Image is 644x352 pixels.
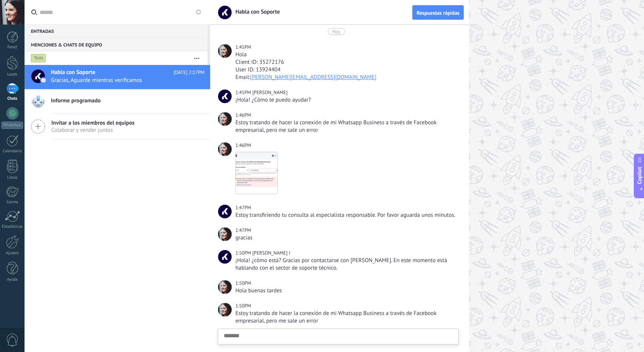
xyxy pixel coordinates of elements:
span: Colaborar y vender juntos [51,127,135,134]
div: Estoy tratando de hacer la conexión de mi Whatsapp Business a través de Facebook empresarial, per... [235,119,457,134]
div: Estoy transfiriendo tu consulta al especialista responsable. Por favor aguarda unos minutos. [235,212,457,219]
span: Invitar a los miembros del equipos [51,119,135,127]
div: Estadísticas [2,224,23,229]
span: Carolina Castro [218,112,232,126]
div: Calendario [2,149,23,154]
span: Carolina Castro [218,227,232,241]
button: Respuestas rápidas [412,5,464,20]
button: Más [189,51,205,65]
a: Informe programado [25,90,210,114]
span: Angel I [252,250,290,256]
span: Carolina Castro [218,280,232,294]
div: Chats [2,96,23,101]
div: ¡Hola! ¿Cómo te puedo ayudar? [235,96,457,104]
span: Carolina Castro [218,142,232,156]
div: Estoy tratando de hacer la conexión de mi Whatsapp Business a través de Facebook empresarial, per... [235,310,457,325]
span: Habla con Soporte [231,8,280,15]
span: [DATE] 2:17PM [174,69,204,76]
div: Hola buenas tardes [235,287,457,295]
div: Menciones & Chats de equipo [25,38,207,51]
span: Copilot [636,167,643,184]
div: 1:45PM [235,43,252,51]
span: Habla con Soporte [51,69,95,76]
div: Todo [31,54,46,63]
div: User ID: 13924404 [235,66,457,74]
div: gracias [235,234,457,242]
div: 1:50PM [235,279,252,287]
div: ¡Hola! ¿cómo está? Gracias por contactarse con [PERSON_NAME]. En este momento está hablando con e... [235,257,457,272]
div: Email: [235,74,457,81]
div: Client ID: 35272176 [235,59,457,66]
span: Carolina Castro [218,44,232,58]
span: Milena G [218,90,232,103]
div: 1:45PM [235,89,252,96]
div: 1:50PM [235,249,252,257]
div: Ajustes [2,251,23,256]
a: [PERSON_NAME][EMAIL_ADDRESS][DOMAIN_NAME] [250,74,376,81]
span: Respuestas rápidas [417,10,460,15]
a: Habla con Soporte [DATE] 2:17PM Gracias, Aguarde mientras verificamos [25,65,210,89]
div: 1:47PM [235,227,252,234]
div: 1:46PM [235,142,252,149]
div: Ayuda [2,277,23,282]
img: cd227634-9df1-4ce9-b38b-b2d423d10f1f [236,152,277,194]
span: Informe programado [51,97,101,105]
span: Milena G [252,89,287,96]
div: Hola [235,51,457,59]
div: 1:47PM [235,204,252,212]
span: Angel I [218,250,232,264]
span: Carolina Castro [218,303,232,316]
span: Habla con Soporte [218,205,232,218]
div: Panel [2,45,23,50]
div: Listas [2,175,23,180]
span: Gracias, Aguarde mientras verificamos [51,77,190,84]
div: 1:50PM [235,302,252,310]
div: 1:46PM [235,111,252,119]
div: Entradas [25,24,207,38]
div: Hoy [332,28,341,35]
div: Leads [2,72,23,77]
div: WhatsApp [2,122,23,129]
div: Correo [2,200,23,205]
